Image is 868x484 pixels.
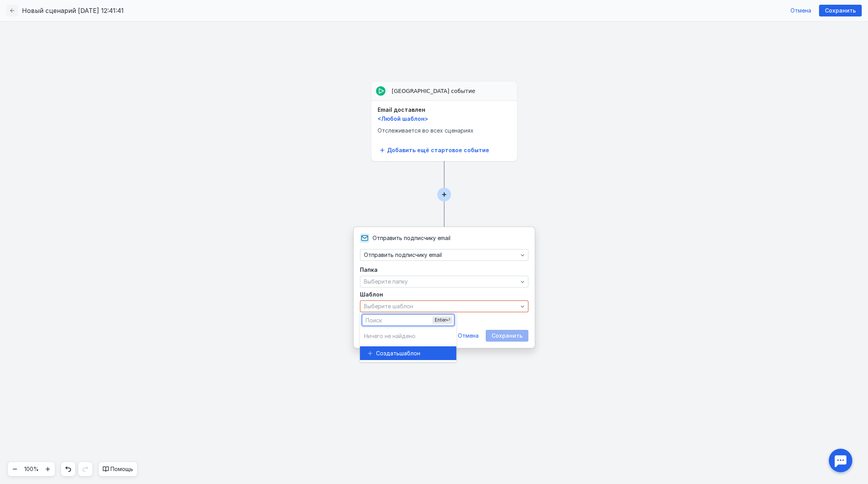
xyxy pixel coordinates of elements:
[110,465,133,473] span: Помощь
[364,333,416,339] span: Ничего не найдено
[378,115,428,122] span: <Любой шаблон>
[99,462,137,476] button: Помощь
[432,317,452,324] button: Enter
[360,300,528,312] button: Выберите шаблон
[360,267,378,273] div: Папка
[787,5,815,16] button: Отмена
[458,333,479,339] span: Отмена
[374,142,495,158] button: Добавить ещё стартовое событие
[819,5,862,16] button: Сохранить
[24,466,39,472] div: 100%
[22,6,124,15] span: Новый сценарий [DATE] 12:41:41
[360,276,528,287] button: Выберите папку
[364,278,408,285] span: Выберите папку
[360,346,456,360] button: Создатьшаблон
[373,234,450,242] span: Отправить подписчику email
[378,107,511,113] div: Email доставлен
[400,349,420,357] span: шаблон
[362,315,454,326] input: Поиск
[378,127,511,138] span: Отслеживается во всех сценариях
[376,349,400,357] span: Создать
[790,7,811,14] span: Отмена
[360,291,383,298] span: Шаблон
[435,317,446,323] span: Enter
[364,252,442,258] span: Отправить подписчику email
[364,303,413,309] span: Выберите шаблон
[22,462,41,476] button: 100%
[392,88,514,94] span: [GEOGRAPHIC_DATA] событие
[454,330,483,342] button: Отмена
[825,7,856,14] span: Сохранить
[360,249,528,261] button: Отправить подписчику email
[387,147,489,154] span: Добавить ещё стартовое событие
